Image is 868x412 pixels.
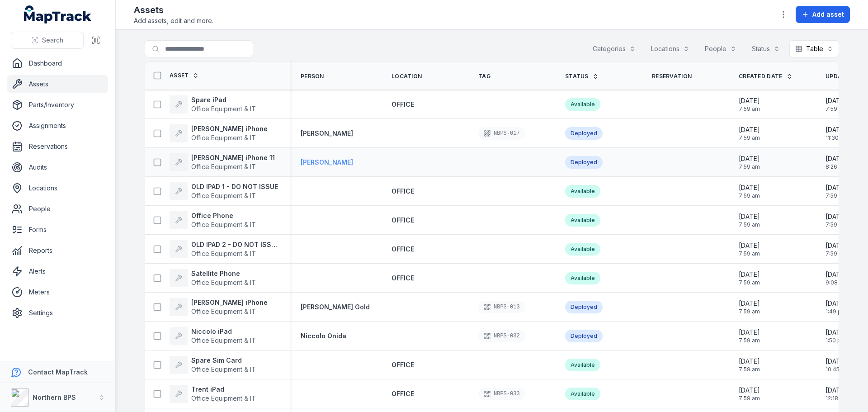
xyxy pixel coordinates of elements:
span: 7:59 am [826,250,847,257]
span: 7:59 am [826,105,847,113]
span: Office Equipment & IT [191,163,256,170]
span: OFFICE [392,216,414,224]
span: 1:50 pm [826,337,847,344]
span: Office Equipment & IT [191,308,256,315]
span: 7:59 am [739,134,760,142]
strong: [PERSON_NAME] iPhone [191,298,268,307]
time: 15/10/2025, 7:59:05 am [739,125,760,142]
a: Audits [7,158,108,176]
a: OFFICE [392,389,414,398]
span: [DATE] [739,183,760,192]
div: NBPS-017 [478,127,525,140]
span: Person [301,73,324,80]
span: 10:45 am [826,366,849,373]
span: [DATE] [826,183,847,192]
span: Office Equipment & IT [191,336,256,344]
button: Status [746,40,786,57]
time: 15/10/2025, 7:59:05 am [826,212,847,228]
a: Satellite PhoneOffice Equipment & IT [170,269,256,287]
div: Available [565,359,600,371]
span: Add asset [812,10,844,19]
span: 7:59 am [739,105,760,113]
span: 7:59 am [826,221,847,228]
time: 15/10/2025, 7:59:05 am [826,183,847,199]
span: Tag [478,73,491,80]
span: Reservation [652,73,692,80]
strong: OLD IPAD 2 - DO NOT ISSUE [191,240,279,249]
div: Deployed [565,127,603,140]
time: 15/10/2025, 7:59:05 am [739,357,760,373]
h2: Assets [134,4,213,16]
span: 12:18 pm [826,395,848,402]
span: 7:59 am [739,163,760,170]
a: Assignments [7,117,108,135]
a: Niccolo iPadOffice Equipment & IT [170,327,256,345]
a: Status [565,73,599,80]
time: 15/10/2025, 7:59:05 am [739,270,760,286]
strong: Niccolo iPad [191,327,256,336]
span: [DATE] [739,154,760,163]
time: 15/10/2025, 7:59:05 am [739,299,760,315]
time: 15/10/2025, 7:59:05 am [826,241,847,257]
span: OFFICE [392,390,414,398]
span: [DATE] [826,299,847,308]
a: [PERSON_NAME] [301,158,353,167]
span: Location [392,73,422,80]
span: Search [42,36,63,45]
span: Office Equipment & IT [191,394,256,402]
span: OFFICE [392,274,414,282]
div: Available [565,185,600,198]
span: [DATE] [826,241,847,250]
div: Available [565,272,600,284]
span: [DATE] [826,386,848,395]
a: [PERSON_NAME] iPhone 11Office Equipment & IT [170,153,275,171]
span: 7:59 am [826,192,847,199]
a: OFFICE [392,100,414,109]
strong: Contact MapTrack [28,368,88,376]
span: Office Equipment & IT [191,365,256,373]
a: [PERSON_NAME] Gold [301,303,370,312]
strong: Office Phone [191,211,256,220]
span: Office Equipment & IT [191,105,256,113]
a: OFFICE [392,360,414,369]
button: Add asset [796,6,850,23]
span: 7:59 am [739,395,760,402]
a: Niccolo Onida [301,331,346,341]
div: Available [565,388,600,400]
button: People [699,40,742,57]
time: 15/10/2025, 7:59:05 am [739,212,760,228]
a: OFFICE [392,216,414,225]
span: [DATE] [739,357,760,366]
span: OFFICE [392,100,414,108]
strong: Satellite Phone [191,269,256,278]
span: 8:26 am [826,163,847,170]
strong: Northern BPS [33,393,76,401]
span: [DATE] [739,299,760,308]
span: OFFICE [392,187,414,195]
span: 1:49 pm [826,308,847,315]
span: 7:59 am [739,366,760,373]
a: Spare Sim CardOffice Equipment & IT [170,356,256,374]
time: 15/10/2025, 1:49:48 pm [826,299,847,315]
div: Available [565,243,600,256]
a: Meters [7,283,108,301]
a: OFFICE [392,187,414,196]
strong: Spare Sim Card [191,356,256,365]
span: [DATE] [739,328,760,337]
span: [DATE] [826,154,847,163]
a: MapTrack [24,5,92,24]
div: Deployed [565,156,603,169]
button: Search [11,32,84,49]
div: NBPS-033 [478,388,525,400]
a: OFFICE [392,274,414,283]
a: [PERSON_NAME] [301,129,353,138]
time: 15/10/2025, 7:59:05 am [826,96,847,113]
time: 15/10/2025, 8:26:27 am [826,154,847,170]
a: Office PhoneOffice Equipment & IT [170,211,256,229]
time: 15/10/2025, 1:50:19 pm [826,328,847,344]
div: Available [565,98,600,111]
strong: Spare iPad [191,95,256,104]
span: 11:30 am [826,134,848,142]
a: Parts/Inventory [7,96,108,114]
